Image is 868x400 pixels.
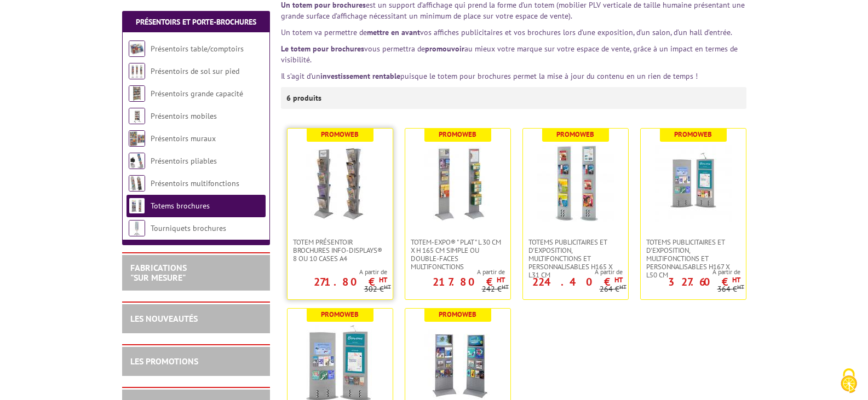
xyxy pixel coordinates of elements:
span: A partir de [405,268,505,276]
strong: investissement rentable [320,71,400,81]
img: Présentoirs table/comptoirs [129,40,145,57]
img: Totems publicitaires et d'exposition, multifonctions et personnalisables H167 X L50 CM [655,145,732,222]
b: Promoweb [321,310,359,319]
strong: promouvoir [425,44,464,54]
img: Cookies (fenêtre modale) [835,367,863,395]
span: Totem-Expo® " plat " L 30 cm x H 165 cm simple ou double-faces multifonctions [411,238,505,271]
img: Présentoirs pliables [129,153,145,169]
p: 271.80 € [314,279,387,285]
p: 217.80 € [433,279,505,285]
img: Présentoirs muraux [129,130,145,147]
p: 6 produits [286,87,327,109]
span: Totems publicitaires et d'exposition, multifonctions et personnalisables H167 X L50 CM [646,238,740,279]
a: FABRICATIONS"Sur Mesure" [130,262,187,283]
a: Présentoirs mobiles [151,111,217,121]
img: Totem Présentoir brochures Info-Displays® 8 ou 10 cases A4 [302,145,378,222]
b: Promoweb [556,130,594,139]
p: 364 € [717,285,744,293]
strong: Le totem pour brochures [281,44,364,54]
img: Présentoirs grande capacité [129,85,145,102]
p: 242 € [482,285,509,293]
span: Totem Présentoir brochures Info-Displays® 8 ou 10 cases A4 [293,238,387,263]
img: Présentoirs de sol sur pied [129,63,145,79]
p: 224.40 € [532,279,623,285]
img: Présentoirs multifonctions [129,175,145,192]
a: Présentoirs pliables [151,156,217,166]
img: Totems publicitaires et d'exposition, multifonctions et personnalisables H165 X L31 CM [537,145,614,222]
a: Totem-Expo® " plat " L 30 cm x H 165 cm simple ou double-faces multifonctions [405,238,510,271]
a: Présentoirs et Porte-brochures [136,17,256,27]
a: Totems brochures [151,201,210,211]
a: LES PROMOTIONS [130,356,198,367]
a: Présentoirs table/comptoirs [151,44,244,54]
a: Présentoirs muraux [151,134,216,143]
a: Présentoirs de sol sur pied [151,66,239,76]
a: Totems publicitaires et d'exposition, multifonctions et personnalisables H165 X L31 CM [523,238,628,279]
sup: HT [732,275,740,285]
span: A partir de [641,268,740,276]
font: Il s’agit d’un puisque le totem pour brochures permet la mise à jour du contenu en un rien de tem... [281,71,698,81]
sup: HT [614,275,623,285]
img: Totem-Expo® [419,145,496,222]
p: 302 € [364,285,391,293]
span: Un totem va permettre de vos affiches publicitaires et vos brochures lors d’une exposition, d’un ... [281,27,732,37]
p: 327.60 € [668,279,740,285]
a: Totem Présentoir brochures Info-Displays® 8 ou 10 cases A4 [288,238,393,263]
img: Tourniquets brochures [129,220,145,236]
span: A partir de [288,268,387,276]
a: Présentoirs grande capacité [151,89,243,98]
sup: HT [502,283,509,291]
p: 264 € [600,285,626,293]
sup: HT [497,275,505,285]
a: Tourniquets brochures [151,223,226,233]
b: Promoweb [674,130,712,139]
img: Présentoirs mobiles [129,108,145,124]
img: Totems brochures [129,198,145,214]
span: Totems publicitaires et d'exposition, multifonctions et personnalisables H165 X L31 CM [528,238,623,279]
a: Présentoirs multifonctions [151,178,239,188]
a: LES NOUVEAUTÉS [130,313,198,324]
b: Promoweb [439,310,476,319]
span: vous permettra de au mieux votre marque sur votre espace de vente, grâce à un impact en termes de... [281,44,738,65]
span: A partir de [523,268,623,276]
sup: HT [384,283,391,291]
sup: HT [737,283,744,291]
sup: HT [379,275,387,285]
strong: mettre en avant [367,27,420,37]
b: Promoweb [439,130,476,139]
b: Promoweb [321,130,359,139]
sup: HT [619,283,626,291]
button: Cookies (fenêtre modale) [830,363,868,400]
a: Totems publicitaires et d'exposition, multifonctions et personnalisables H167 X L50 CM [641,238,746,279]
